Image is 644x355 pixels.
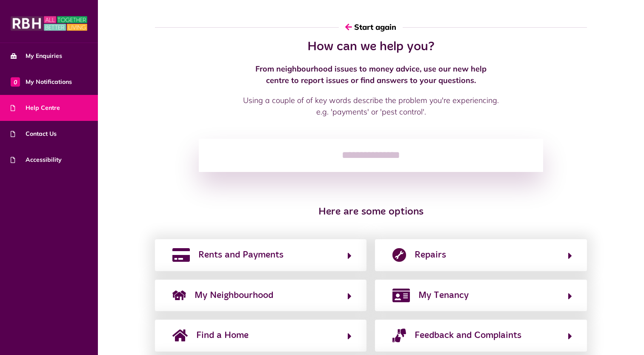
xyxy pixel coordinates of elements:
img: report-repair.png [392,248,406,262]
span: Repairs [415,248,446,262]
strong: From neighbourhood issues to money advice, use our new help centre to report issues or find answe... [255,64,487,85]
span: My Enquiries [11,52,62,60]
span: Help Centre [11,103,60,112]
img: complaints.png [392,329,406,342]
button: Feedback and Complaints [390,328,572,343]
span: 0 [11,77,20,86]
span: My Neighbourhood [195,289,273,302]
h3: Here are some options [155,206,587,218]
span: Accessibility [11,155,62,164]
button: Rents and Payments [170,248,352,262]
button: My Tenancy [390,288,572,303]
img: home-solid.svg [172,329,188,342]
p: Using a couple of of key words describe the problem you're experiencing. e.g. 'payments' or 'pest... [243,94,499,117]
img: my-tenancy.png [392,289,410,302]
button: Find a Home [170,328,352,343]
button: Start again [339,15,403,39]
button: My Neighbourhood [170,288,352,303]
span: Rents and Payments [198,248,283,262]
span: Feedback and Complaints [415,329,521,342]
span: Contact Us [11,129,57,138]
img: neighborhood.png [172,289,186,302]
span: My Notifications [11,77,72,86]
button: Repairs [390,248,572,262]
span: My Tenancy [418,289,469,302]
span: Find a Home [196,329,249,342]
img: MyRBH [11,15,87,32]
img: rents-payments.png [172,248,190,262]
h2: How can we help you? [243,39,499,54]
